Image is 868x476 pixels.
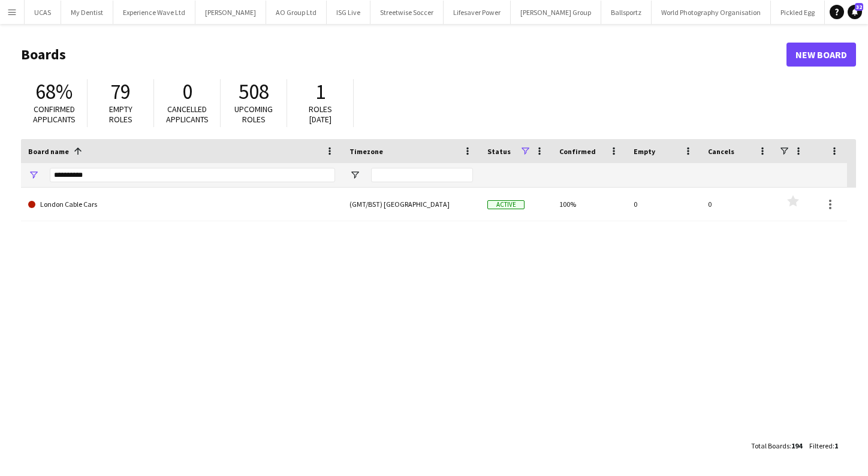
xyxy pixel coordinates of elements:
span: 68% [35,79,73,105]
span: Confirmed [559,147,596,156]
span: 194 [791,441,802,450]
span: 79 [110,79,131,105]
div: 0 [626,188,701,221]
input: Timezone Filter Input [371,168,473,182]
div: (GMT/BST) [GEOGRAPHIC_DATA] [342,188,480,221]
button: Streetwise Soccer [370,1,444,24]
span: 1 [834,441,838,450]
span: Filtered [809,441,833,450]
span: Upcoming roles [234,104,273,125]
button: Lifesaver Power [444,1,511,24]
button: Experience Wave Ltd [113,1,195,24]
span: Status [487,147,511,156]
span: Empty [634,147,655,156]
div: : [751,434,802,457]
span: Cancelled applicants [166,104,209,125]
button: [PERSON_NAME] [195,1,266,24]
button: ISG Live [327,1,370,24]
button: UCAS [25,1,61,24]
span: Active [487,200,525,209]
div: 100% [552,188,626,221]
span: Timezone [349,147,383,156]
a: London Cable Cars [28,188,335,221]
span: Confirmed applicants [33,104,76,125]
a: New Board [786,43,856,67]
span: Cancels [708,147,734,156]
button: World Photography Organisation [652,1,771,24]
span: Board name [28,147,69,156]
span: Roles [DATE] [309,104,332,125]
button: Ballsportz [601,1,652,24]
button: Open Filter Menu [28,170,39,180]
span: 32 [855,3,863,11]
a: 32 [848,5,862,19]
button: My Dentist [61,1,113,24]
button: AO Group Ltd [266,1,327,24]
div: 0 [701,188,775,221]
div: : [809,434,838,457]
button: [PERSON_NAME] Group [511,1,601,24]
button: Pickled Egg [771,1,825,24]
span: 0 [182,79,192,105]
input: Board name Filter Input [50,168,335,182]
h1: Boards [21,46,786,64]
span: Empty roles [109,104,132,125]
span: Total Boards [751,441,789,450]
span: 508 [239,79,269,105]
button: Open Filter Menu [349,170,360,180]
span: 1 [315,79,325,105]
